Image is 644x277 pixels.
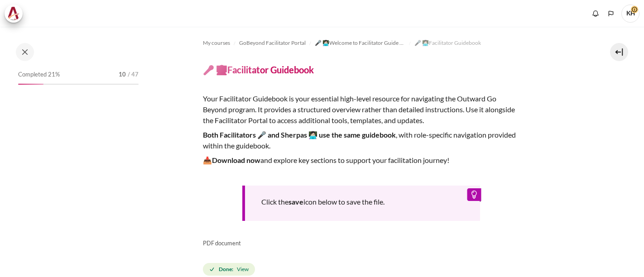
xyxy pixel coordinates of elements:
a: 🎤 👩🏻‍💻Facilitator Guidebook [414,38,481,48]
a: 🎤 👩🏻‍💻Welcome to Facilitator Guide Portal [315,38,405,48]
img: Architeck [7,7,20,20]
span: / 47 [128,70,139,79]
a: GoBeyond Facilitator Portal [239,38,306,48]
h4: 🎤 👩🏻‍💻Facilitator Guidebook [203,64,314,76]
p: 📥 and explore key sections to support your facilitation journey! [203,155,520,166]
a: Architeck Architeck [5,5,27,23]
a: My courses [203,38,230,48]
span: 🎤 👩🏻‍💻Facilitator Guidebook [414,39,481,47]
span: 10 [119,70,126,79]
span: My courses [203,39,230,47]
div: 21% [18,84,43,85]
div: Show notification window with no new notifications [589,7,602,20]
nav: Navigation bar [203,36,580,50]
span: GoBeyond Facilitator Portal [239,39,306,47]
span: KH [621,5,639,23]
button: Languages [604,7,618,20]
p: PDF document [203,239,520,248]
strong: save [288,197,303,206]
span: Completed 21% [18,70,60,79]
a: User menu [621,5,639,23]
strong: Download now [212,156,260,164]
span: View [237,265,249,273]
div: Click the icon below to save the file. [242,186,480,221]
p: , with role-specific navigation provided within the guidebook. [203,129,520,151]
span: Your Facilitator Guidebook is your essential high-level resource for navigating the Outward Go Be... [203,94,515,124]
span: 🎤 👩🏻‍💻Welcome to Facilitator Guide Portal [315,39,405,47]
strong: Both Facilitators 🎤 and Sherpas 👩🏻‍💻 use the same guidebook [203,130,396,139]
strong: Done: [219,265,233,273]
